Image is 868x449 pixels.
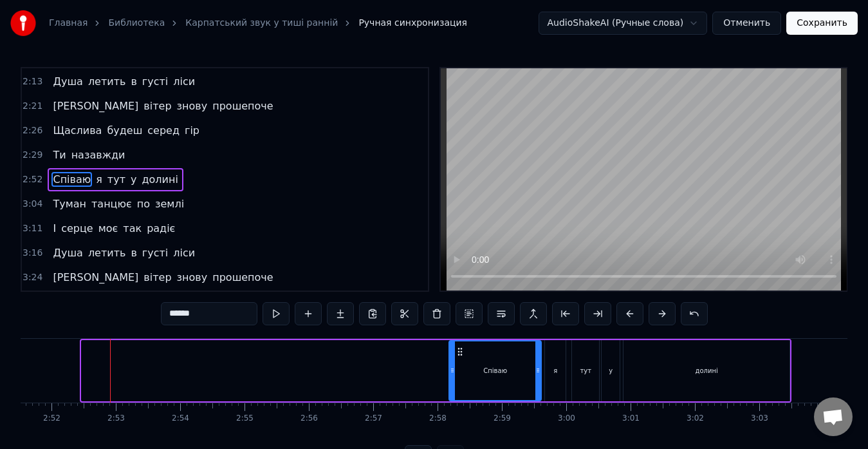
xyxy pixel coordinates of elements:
[172,74,196,89] span: ліси
[51,74,84,89] span: Душа
[23,100,42,113] span: 2:21
[211,99,274,113] span: прошепоче
[146,123,181,138] span: серед
[49,17,467,30] nav: breadcrumb
[300,414,318,424] div: 2:56
[622,414,640,424] div: 3:01
[712,12,781,35] button: Отменить
[140,172,179,187] span: долині
[51,99,140,113] span: [PERSON_NAME]
[129,74,138,89] span: в
[23,124,42,137] span: 2:26
[51,172,92,187] span: Співаю
[106,172,127,187] span: тут
[23,271,42,284] span: 3:24
[814,397,853,436] div: Відкритий чат
[51,245,84,260] span: Душа
[176,270,209,285] span: знову
[23,247,42,260] span: 3:16
[43,414,60,424] div: 2:52
[141,245,169,260] span: густі
[185,17,338,30] a: Карпатський звук у тиші ранній
[23,173,42,186] span: 2:52
[141,74,169,89] span: густі
[49,17,88,30] a: Главная
[358,17,467,30] span: Ручная синхронизация
[51,221,57,236] span: І
[107,414,125,424] div: 2:53
[211,270,274,285] span: прошепоче
[87,245,127,260] span: летить
[145,221,176,236] span: радіє
[172,245,196,260] span: ліси
[23,75,42,88] span: 2:13
[51,123,103,138] span: Щаслива
[106,123,143,138] span: будеш
[70,148,127,162] span: назавжди
[142,99,172,113] span: вітер
[51,148,67,162] span: Ти
[136,196,151,211] span: по
[494,414,511,424] div: 2:59
[687,414,704,424] div: 3:02
[90,196,133,211] span: танцює
[95,172,104,187] span: я
[580,366,591,376] div: тут
[154,196,185,211] span: землі
[236,414,254,424] div: 2:55
[365,414,382,424] div: 2:57
[51,270,140,285] span: [PERSON_NAME]
[696,366,718,376] div: долині
[183,123,201,138] span: гір
[122,221,143,236] span: так
[87,74,127,89] span: летить
[558,414,575,424] div: 3:00
[129,245,138,260] span: в
[108,17,165,30] a: Библиотека
[751,414,768,424] div: 3:03
[609,366,613,376] div: у
[172,414,189,424] div: 2:54
[23,222,42,235] span: 3:11
[176,99,209,113] span: знову
[429,414,447,424] div: 2:58
[786,12,858,35] button: Сохранить
[483,366,507,376] div: Співаю
[51,196,88,211] span: Туман
[553,366,557,376] div: я
[23,149,42,162] span: 2:29
[97,221,120,236] span: моє
[23,198,42,211] span: 3:04
[60,221,95,236] span: серце
[142,270,172,285] span: вітер
[129,172,138,187] span: у
[10,10,36,36] img: youka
